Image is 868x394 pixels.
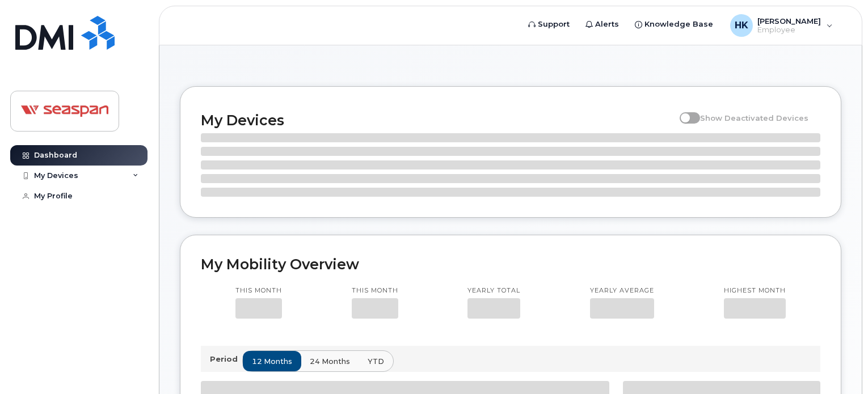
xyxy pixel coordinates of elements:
p: This month [235,286,282,295]
p: Period [210,354,242,365]
span: Show Deactivated Devices [700,113,808,122]
p: Highest month [724,286,786,295]
p: This month [352,286,398,295]
h2: My Devices [201,112,674,129]
p: Yearly average [590,286,654,295]
input: Show Deactivated Devices [680,107,689,116]
span: YTD [368,356,384,367]
span: 24 months [310,356,350,367]
h2: My Mobility Overview [201,256,820,273]
p: Yearly total [467,286,520,295]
